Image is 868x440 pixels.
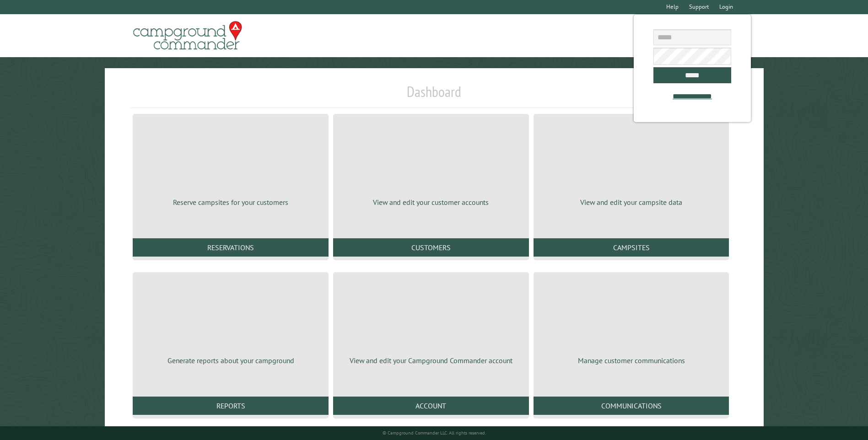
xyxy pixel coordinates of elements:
a: View and edit your campsite data [545,121,718,207]
small: © Campground Commander LLC. All rights reserved. [383,430,486,436]
p: View and edit your customer accounts [344,197,518,207]
a: Campsites [534,238,729,257]
p: Generate reports about your campground [144,355,318,365]
p: View and edit your campsite data [545,197,718,207]
a: Customers [333,238,529,257]
p: View and edit your Campground Commander account [344,355,518,365]
a: Reservations [133,238,329,257]
p: Reserve campsites for your customers [144,197,318,207]
a: Generate reports about your campground [144,279,318,365]
h1: Dashboard [130,83,737,108]
img: Campground Commander [130,18,245,54]
a: Account [333,397,529,415]
a: View and edit your customer accounts [344,121,518,207]
a: View and edit your Campground Commander account [344,279,518,365]
a: Reports [133,397,329,415]
a: Communications [534,397,729,415]
a: Manage customer communications [545,279,718,365]
p: Manage customer communications [545,355,718,365]
a: Reserve campsites for your customers [144,121,318,207]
